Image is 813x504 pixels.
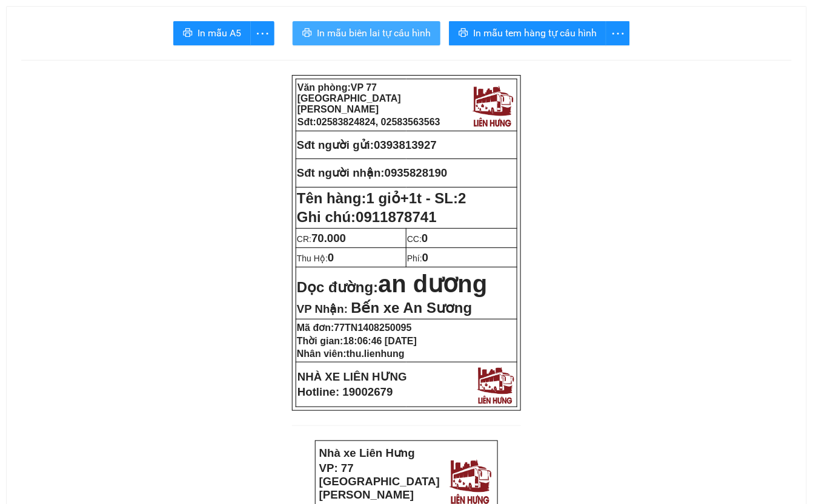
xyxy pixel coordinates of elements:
[334,322,412,333] span: 77TN1408250095
[351,299,472,316] span: Bến xe An Sương
[385,166,448,179] span: 0935828190
[317,25,431,41] span: In mẫu biên lai tự cấu hình
[474,364,516,405] img: logo
[297,234,346,244] span: CR:
[297,139,374,151] strong: Sđt người gửi:
[328,251,334,264] span: 0
[374,139,437,151] span: 0393813927
[297,370,407,383] strong: NHÀ XE LIÊN HƯNG
[297,82,401,114] span: VP 77 [GEOGRAPHIC_DATA][PERSON_NAME]
[297,117,440,127] strong: Sđt:
[473,25,597,41] span: In mẫu tem hàng tự cấu hình
[197,25,241,41] span: In mẫu A5
[251,26,274,41] span: more
[173,21,251,45] button: printerIn mẫu A5
[302,28,312,39] span: printer
[470,82,516,128] img: logo
[422,251,428,264] span: 0
[319,447,415,459] strong: Nhà xe Liên Hưng
[407,234,428,244] span: CC:
[297,322,412,333] strong: Mã đơn:
[297,279,487,295] strong: Dọc đường:
[367,190,466,206] span: 1 giỏ+1t - SL:
[311,232,346,244] span: 70.000
[297,336,417,346] strong: Thời gian:
[297,190,466,206] strong: Tên hàng:
[458,190,466,206] span: 2
[183,28,193,39] span: printer
[459,28,468,39] span: printer
[297,82,401,114] strong: Văn phòng:
[250,21,274,45] button: more
[293,21,440,45] button: printerIn mẫu biên lai tự cấu hình
[297,209,437,225] span: Ghi chú:
[297,349,405,359] strong: Nhân viên:
[297,254,334,263] span: Thu Hộ:
[297,303,348,315] span: VP Nhận:
[343,336,417,346] span: 18:06:46 [DATE]
[347,349,405,359] span: thu.lienhung
[356,209,436,225] span: 0911878741
[378,270,487,297] span: an dương
[297,166,385,179] strong: Sđt người nhận:
[297,385,393,398] strong: Hotline: 19002679
[449,21,606,45] button: printerIn mẫu tem hàng tự cấu hình
[606,26,629,41] span: more
[407,254,428,263] span: Phí:
[422,232,428,244] span: 0
[606,21,630,45] button: more
[316,117,440,127] span: 02583824824, 02583563563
